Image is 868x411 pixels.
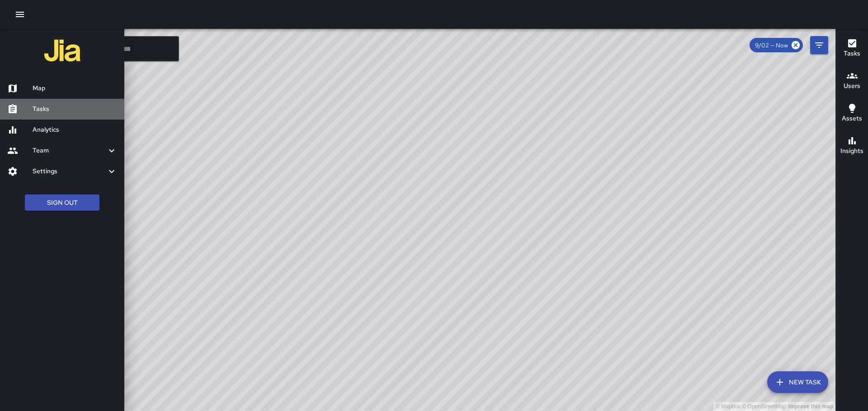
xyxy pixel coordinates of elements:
h6: Tasks [33,104,117,114]
img: jia-logo [44,32,80,69]
button: Sign Out [25,194,99,211]
h6: Map [33,83,117,93]
button: New Task [767,371,828,393]
h6: Assets [842,114,862,124]
h6: Tasks [844,49,860,59]
h6: Insights [840,146,863,156]
h6: Analytics [33,125,117,135]
h6: Users [844,81,860,91]
h6: Team [33,146,106,156]
h6: Settings [33,166,106,176]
